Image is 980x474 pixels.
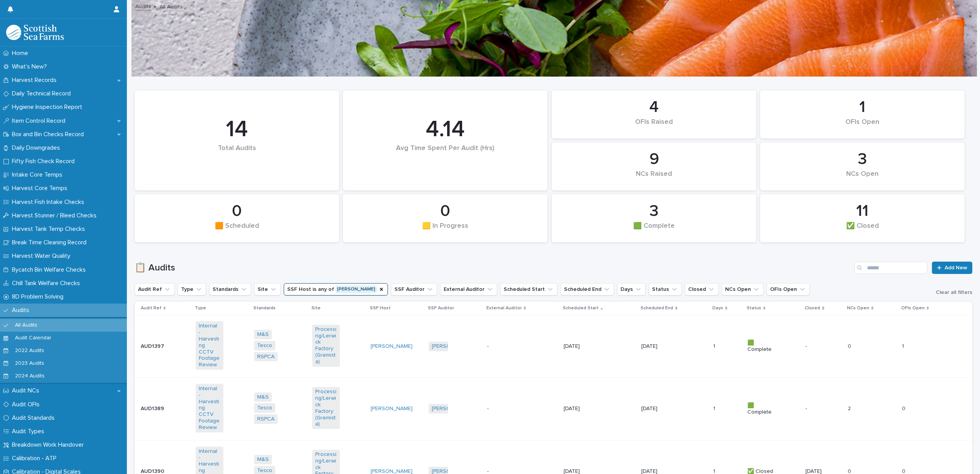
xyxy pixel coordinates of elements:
[9,373,51,379] p: 2024 Audits
[487,342,490,350] p: -
[9,414,61,422] p: Audit Standards
[773,118,952,134] div: OFIs Open
[315,326,336,365] a: Processing/Lerwick Factory (Gremista)
[565,222,743,238] div: 🟩 Complete
[148,116,326,144] div: 14
[847,304,869,312] p: NCs Open
[253,304,276,312] p: Standards
[767,283,810,295] button: OFIs Open
[257,331,269,338] a: M&S
[805,406,833,412] p: -
[9,387,45,394] p: Audit NCs
[9,252,77,260] p: Harvest Water Quality
[9,225,91,233] p: Harvest Tank Temp Checks
[371,343,413,350] a: [PERSON_NAME]
[773,98,952,117] div: 1
[141,404,166,412] p: AUD1389
[9,239,93,246] p: Break Time Cleaning Record
[311,304,321,312] p: Site
[254,283,281,295] button: Site
[9,103,88,111] p: Hygiene Inspection Report
[805,343,833,350] p: -
[9,347,50,354] p: 2022 Audits
[9,360,50,367] p: 2023 Audits
[195,304,206,312] p: Type
[747,340,775,353] p: 🟩 Complete
[356,202,534,221] div: 0
[356,116,534,144] div: 4.14
[257,467,272,474] a: Tesco
[565,202,743,221] div: 3
[257,456,269,463] a: M&S
[902,404,907,412] p: 0
[148,144,326,169] div: Total Audits
[747,304,761,312] p: Status
[901,304,925,312] p: OFIs Open
[9,401,46,408] p: Audit OFIs
[9,144,66,152] p: Daily Downgrades
[9,266,92,274] p: Bycatch Bin Welfare Checks
[370,304,391,312] p: SSF Host
[854,262,927,274] input: Search
[356,222,534,238] div: 🟨 In Progress
[713,342,717,350] p: 1
[148,202,326,221] div: 0
[564,343,591,350] p: [DATE]
[902,342,905,350] p: 1
[9,50,34,57] p: Home
[9,185,73,192] p: Harvest Core Temps
[9,212,103,219] p: Harvest Stunner / Bleed Checks
[649,283,682,295] button: Status
[160,2,183,10] p: All Audits
[432,343,474,350] a: [PERSON_NAME]
[848,404,852,412] p: 2
[9,428,50,435] p: Audit Types
[9,199,90,206] p: Harvest Fish Intake Checks
[135,2,151,10] a: Audits
[9,455,63,462] p: Calibration - ATP
[141,304,161,312] p: Audit Ref
[486,304,522,312] p: External Auditor
[641,343,669,350] p: [DATE]
[257,405,272,411] a: Tesco
[848,342,853,350] p: 0
[712,304,723,312] p: Days
[428,304,454,312] p: SSF Auditor
[209,283,251,295] button: Standards
[932,262,972,274] a: Add New
[391,283,437,295] button: SSF Auditor
[9,171,68,179] p: Intake Core Temps
[9,293,70,300] p: 8D Problem Solving
[178,283,206,295] button: Type
[9,90,77,97] p: Daily Technical Record
[9,77,63,84] p: Harvest Records
[135,283,175,295] button: Audit Ref
[747,402,775,416] p: 🟩 Complete
[6,25,64,40] img: mMrefqRFQpe26GRNOUkG
[773,202,952,221] div: 11
[641,304,673,312] p: Scheduled End
[432,406,474,412] a: [PERSON_NAME]
[564,406,591,412] p: [DATE]
[371,406,413,412] a: [PERSON_NAME]
[135,377,972,440] tr: AUD1389AUD1389 Internal - Harvesting CCTV Footage Review M&S Tesco RSPCA Processing/Lerwick Facto...
[440,283,497,295] button: External Auditor
[356,144,534,169] div: Avg Time Spent Per Audit (Hrs)
[141,342,166,350] p: AUD1397
[135,315,972,378] tr: AUD1397AUD1397 Internal - Harvesting CCTV Footage Review M&S Tesco RSPCA Processing/Lerwick Facto...
[9,280,86,287] p: Chill Tank Welfare Checks
[805,304,820,312] p: Closed
[773,222,952,238] div: ✅ Closed
[9,441,90,449] p: Breakdown Work Handover
[135,262,851,274] h1: 📋 Audits
[565,170,743,186] div: NCs Raised
[773,150,952,169] div: 3
[315,389,336,427] a: Processing/Lerwick Factory (Gremista)
[199,323,220,368] a: Internal - Harvesting CCTV Footage Review
[199,386,220,431] a: Internal - Harvesting CCTV Footage Review
[9,322,43,329] p: All Audits
[9,117,72,125] p: Item Control Record
[617,283,646,295] button: Days
[565,98,743,117] div: 4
